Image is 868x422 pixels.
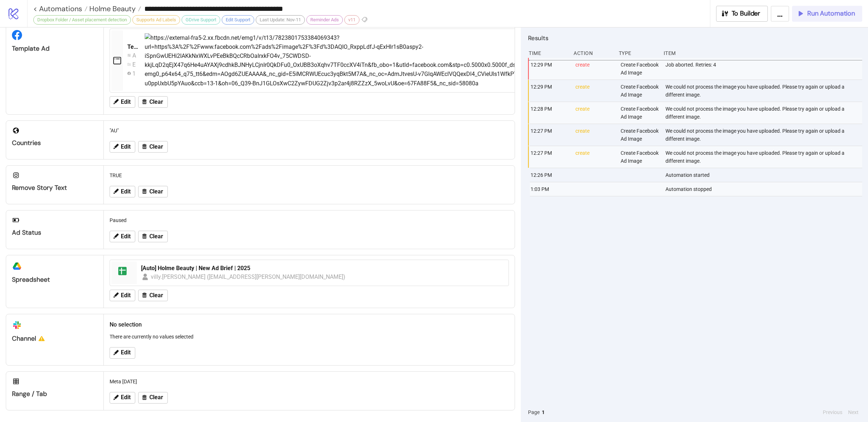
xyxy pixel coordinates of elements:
[110,231,135,242] button: Edit
[110,141,135,153] button: Edit
[12,139,98,147] div: Countries
[121,99,131,105] span: Edit
[530,80,570,102] div: 12:29 PM
[138,141,168,153] button: Clear
[732,9,761,18] span: To Builder
[33,15,131,25] div: Dropbox Folder / Asset placement detection
[110,320,509,329] h2: No selection
[716,6,768,22] button: To Builder
[33,5,88,12] a: < Automations
[121,394,131,401] span: Edit
[182,15,220,25] div: GDrive Support
[12,390,98,398] div: Range / Tab
[530,182,570,196] div: 1:03 PM
[530,124,570,146] div: 12:27 PM
[138,290,168,301] button: Clear
[110,186,135,197] button: Edit
[121,233,131,240] span: Edit
[127,43,139,51] div: Template
[110,392,135,404] button: Edit
[573,46,613,60] div: Action
[575,124,614,146] div: create
[121,188,131,195] span: Edit
[138,96,168,108] button: Clear
[256,15,305,25] div: Last Update: Nov-11
[665,102,864,124] div: We could not process the image you have uploaded. Please try again or upload a different image.
[138,392,168,404] button: Clear
[12,44,98,53] div: Template Ad
[575,80,614,102] div: create
[107,213,512,227] div: Paused
[792,6,862,22] button: Run Automation
[110,347,135,359] button: Edit
[151,272,346,281] div: villy.[PERSON_NAME] ([EMAIL_ADDRESS][PERSON_NAME][DOMAIN_NAME])
[821,408,844,416] button: Previous
[88,5,141,12] a: Holme Beauty
[107,124,512,137] div: "AU"
[107,169,512,182] div: TRUE
[145,33,569,88] img: https://external-fra5-2.xx.fbcdn.net/emg1/v/t13/7823801753384069343?url=https%3A%2F%2Fwww.faceboo...
[12,276,98,284] div: Spreadsheet
[149,188,163,195] span: Clear
[620,58,660,80] div: Create Facebook Ad Image
[110,290,135,301] button: Edit
[620,146,660,168] div: Create Facebook Ad Image
[665,168,864,182] div: Automation started
[344,15,359,25] div: v11
[530,58,570,80] div: 12:29 PM
[149,233,163,240] span: Clear
[121,144,131,150] span: Edit
[149,99,163,105] span: Clear
[665,124,864,146] div: We could not process the image you have uploaded. Please try again or upload a different image.
[665,146,864,168] div: We could not process the image you have uploaded. Please try again or upload a different image.
[149,144,163,150] span: Clear
[149,292,163,299] span: Clear
[620,102,660,124] div: Create Facebook Ad Image
[807,9,855,18] span: Run Automation
[665,58,864,80] div: Job aborted. Retries: 4
[665,182,864,196] div: Automation stopped
[530,102,570,124] div: 12:28 PM
[121,349,131,356] span: Edit
[12,184,98,192] div: Remove Story Text
[88,4,136,13] span: Holme Beauty
[665,80,864,102] div: We could not process the image you have uploaded. Please try again or upload a different image.
[540,408,547,416] button: 1
[12,229,98,237] div: Ad Status
[107,375,512,388] div: Meta [DATE]
[620,124,660,146] div: Create Facebook Ad Image
[528,33,862,43] h2: Results
[575,102,614,124] div: create
[575,146,614,168] div: create
[528,46,568,60] div: Time
[222,15,254,25] div: Edit Support
[846,408,861,416] button: Next
[110,96,135,108] button: Edit
[620,80,660,102] div: Create Facebook Ad Image
[138,231,168,242] button: Clear
[618,46,658,60] div: Type
[132,51,136,60] div: Automatic V1
[12,334,98,343] div: Channel
[575,58,614,80] div: create
[138,186,168,197] button: Clear
[149,394,163,401] span: Clear
[132,69,136,78] div: 18192225
[141,264,504,272] div: [Auto] Holme Beauty | New Ad Brief | 2025
[306,15,343,25] div: Reminder Ads
[121,292,131,299] span: Edit
[771,6,789,22] button: ...
[132,15,180,25] div: Supports Ad Labels
[530,168,570,182] div: 12:26 PM
[110,333,509,341] p: There are currently no values selected
[132,60,136,69] div: ER_Originals
[528,408,540,416] span: Page
[663,46,862,60] div: Item
[530,146,570,168] div: 12:27 PM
